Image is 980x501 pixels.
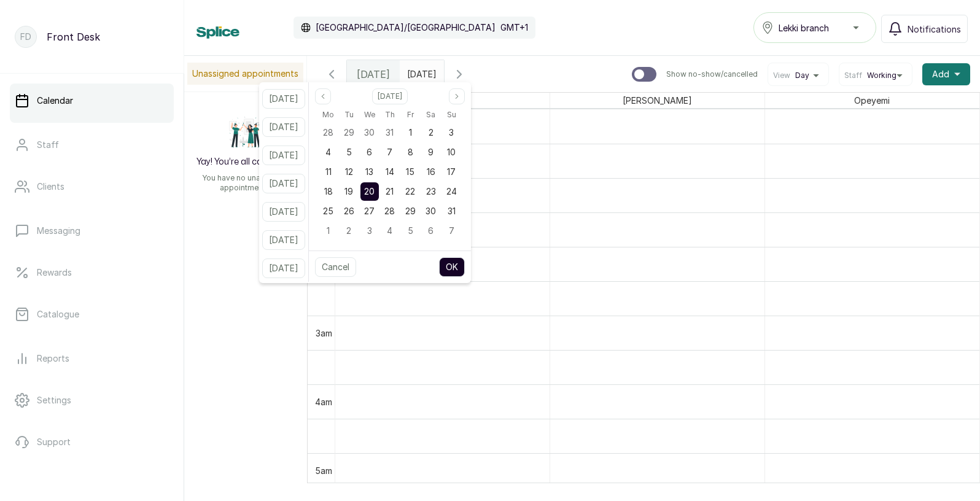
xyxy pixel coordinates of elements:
span: 12 [345,166,353,177]
div: 14 Aug 2025 [379,162,400,182]
button: Lekki branch [753,12,876,43]
div: 19 Aug 2025 [338,182,359,201]
p: [GEOGRAPHIC_DATA]/[GEOGRAPHIC_DATA] [316,21,496,34]
p: Clients [37,181,64,193]
span: Fr [407,107,414,122]
div: 18 Aug 2025 [318,182,338,201]
div: Saturday [421,107,441,123]
div: 30 Aug 2025 [421,201,441,221]
button: ViewDay [773,71,823,80]
button: [DATE] [262,117,305,137]
div: 25 Aug 2025 [318,201,338,221]
div: 27 Aug 2025 [359,201,379,221]
div: 05 Aug 2025 [338,142,359,162]
span: 18 [324,186,333,196]
div: 03 Aug 2025 [441,123,462,142]
div: 31 Aug 2025 [441,201,462,221]
span: 11 [325,166,332,177]
div: 17 Aug 2025 [441,162,462,182]
button: Next month [449,88,465,104]
div: 31 Jul 2025 [379,123,400,142]
span: 10 [447,147,456,157]
span: 5 [346,147,352,157]
div: 13 Aug 2025 [359,162,379,182]
svg: page previous [319,93,327,100]
span: 17 [447,166,456,177]
a: Settings [10,383,174,417]
span: 24 [446,186,457,196]
span: 13 [365,166,373,177]
div: 20 Aug 2025 [359,182,379,201]
p: Staff [37,139,59,151]
span: 3 [449,127,454,138]
div: Tuesday [338,107,359,123]
div: 16 Aug 2025 [421,162,441,182]
span: 31 [448,206,456,216]
p: Unassigned appointments [187,63,303,85]
a: Catalogue [10,297,174,332]
a: Rewards [10,255,174,290]
div: 01 Aug 2025 [400,123,421,142]
h2: Yay! You’re all caught up! [196,156,295,168]
p: Rewards [37,266,72,279]
div: Wednesday [359,107,379,123]
button: Cancel [315,257,356,277]
span: 21 [386,186,394,196]
span: 4 [325,147,331,157]
span: 27 [364,206,375,216]
button: Add [922,63,970,85]
div: 02 Sep 2025 [338,221,359,241]
div: 28 Aug 2025 [379,201,400,221]
span: Working [867,71,896,80]
a: Clients [10,169,174,204]
div: 21 Aug 2025 [379,182,400,201]
div: 28 Jul 2025 [318,123,338,142]
div: 15 Aug 2025 [400,162,421,182]
span: 30 [426,206,436,216]
span: 7 [449,225,454,236]
span: 6 [428,225,434,236]
span: 23 [426,186,436,196]
span: 1 [409,127,412,138]
p: Reports [37,352,69,365]
div: 24 Aug 2025 [441,182,462,201]
a: Calendar [10,83,174,118]
span: 9 [428,147,434,157]
div: 29 Aug 2025 [400,201,421,221]
span: 8 [408,147,413,157]
span: 3 [367,225,372,236]
span: Day [795,71,809,80]
span: 28 [384,206,395,216]
span: 28 [323,127,333,138]
p: GMT+1 [500,21,528,34]
div: 08 Aug 2025 [400,142,421,162]
div: Aug 2025 [318,107,462,241]
span: 29 [344,127,354,138]
p: Show no-show/cancelled [666,69,758,79]
span: 7 [387,147,392,157]
span: 15 [406,166,414,177]
div: Monday [318,107,338,123]
div: 22 Aug 2025 [400,182,421,201]
p: Front Desk [47,29,100,44]
div: 01 Sep 2025 [318,221,338,241]
button: Previous month [315,88,331,104]
div: 09 Aug 2025 [421,142,441,162]
a: Messaging [10,214,174,248]
span: [PERSON_NAME] [620,93,694,108]
button: [DATE] [262,89,305,109]
span: 2 [429,127,434,138]
div: 3am [313,327,335,340]
span: 22 [405,186,415,196]
span: 4 [387,225,392,236]
span: 2 [346,225,351,236]
span: We [364,107,375,122]
span: 25 [323,206,333,216]
div: 02 Aug 2025 [421,123,441,142]
span: Staff [844,71,862,80]
div: 23 Aug 2025 [421,182,441,201]
button: [DATE] [262,230,305,250]
button: Logout [10,467,174,501]
div: 04 Aug 2025 [318,142,338,162]
span: 29 [405,206,416,216]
